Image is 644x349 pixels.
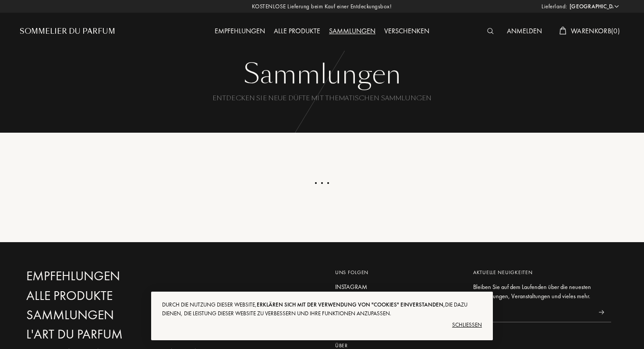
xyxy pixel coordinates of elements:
[26,288,215,303] a: Alle Produkte
[541,2,567,11] span: Lieferland:
[210,26,269,35] a: Empfehlungen
[162,300,482,318] div: Durch die Nutzung dieser Website, die dazu dienen, die Leistung dieser Website zu verbessern und ...
[210,26,269,37] div: Empfehlungen
[269,26,325,37] div: Alle Produkte
[335,268,460,276] div: Uns folgen
[325,26,380,37] div: Sammlungen
[26,327,215,342] a: L'Art du Parfum
[325,26,380,35] a: Sammlungen
[162,318,482,332] div: Schließen
[473,268,611,276] div: Aktuelle Neuigkeiten
[26,307,215,323] a: Sammlungen
[380,26,434,37] div: Verschenken
[380,26,434,35] a: Verschenken
[571,26,620,35] span: Warenkorb ( 0 )
[335,282,460,292] a: Instagram
[26,57,618,92] div: Sammlungen
[20,26,115,37] a: Sommelier du Parfum
[502,26,546,35] a: Anmelden
[269,26,325,35] a: Alle Produkte
[257,301,445,308] span: erklären sich mit der Verwendung von "Cookies" einverstanden,
[473,303,591,322] input: Email
[487,28,494,34] img: search_icn_white.svg
[473,282,611,301] div: Bleiben Sie auf dem Laufenden über die neuesten Entwicklungen, Veranstaltungen und vieles mehr.
[559,27,566,35] img: cart_white.svg
[502,26,546,37] div: Anmelden
[26,94,618,120] div: Entdecken Sie neue Düfte mit thematischen Sammlungen
[26,268,215,284] a: Empfehlungen
[598,310,604,314] img: news_send.svg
